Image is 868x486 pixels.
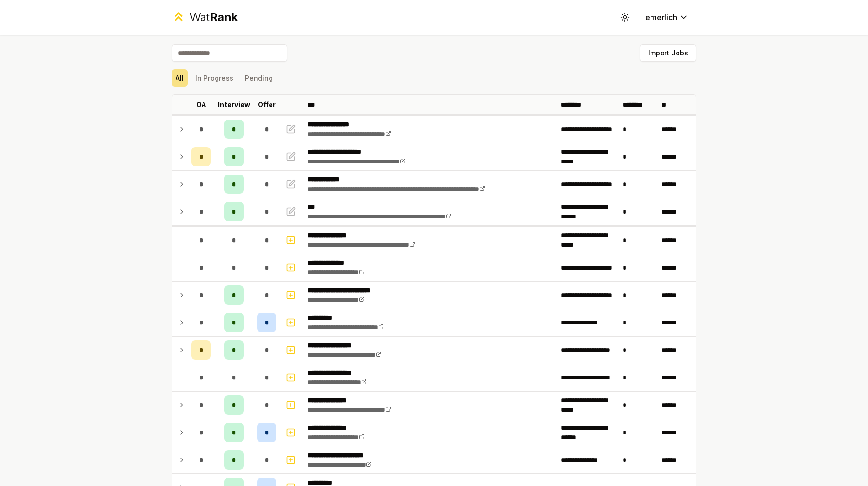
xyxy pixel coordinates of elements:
div: Wat [190,10,238,25]
span: Rank [210,10,238,24]
p: Offer [258,100,276,109]
button: Import Jobs [640,44,696,62]
button: emerlich [637,9,696,26]
p: OA [196,100,206,109]
button: In Progress [191,69,237,87]
a: WatRank [172,10,238,25]
button: All [172,69,188,87]
p: Interview [218,100,250,109]
button: Pending [241,69,277,87]
span: emerlich [645,12,677,23]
